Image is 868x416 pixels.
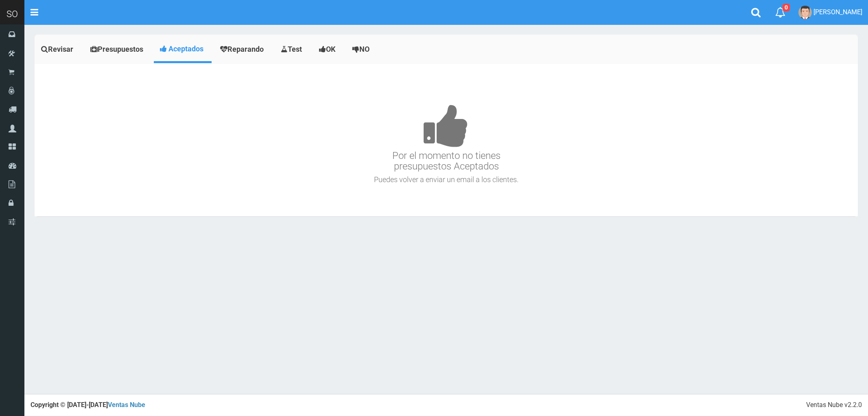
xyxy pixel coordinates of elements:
div: Ventas Nube v2.2.0 [806,401,862,410]
span: [PERSON_NAME] [813,8,862,16]
span: OK [326,45,335,53]
h4: Puedes volver a enviar un email a los clientes. [37,176,856,184]
a: Ventas Nube [108,401,145,409]
span: Test [288,45,302,53]
strong: Copyright © [DATE]-[DATE] [31,401,145,409]
a: Presupuestos [84,37,152,62]
span: Reparando [227,45,264,53]
span: NO [359,45,370,53]
img: User Image [798,6,812,19]
a: OK [313,37,344,62]
a: NO [346,37,378,62]
a: Test [274,37,310,62]
span: 0 [783,4,790,11]
span: Presupuestos [98,45,143,53]
span: Revisar [48,45,73,53]
a: Reparando [214,37,272,62]
h3: Por el momento no tienes presupuestos Aceptados [37,80,856,172]
a: Revisar [35,37,82,62]
span: Aceptados [168,44,203,53]
a: Aceptados [154,37,212,61]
